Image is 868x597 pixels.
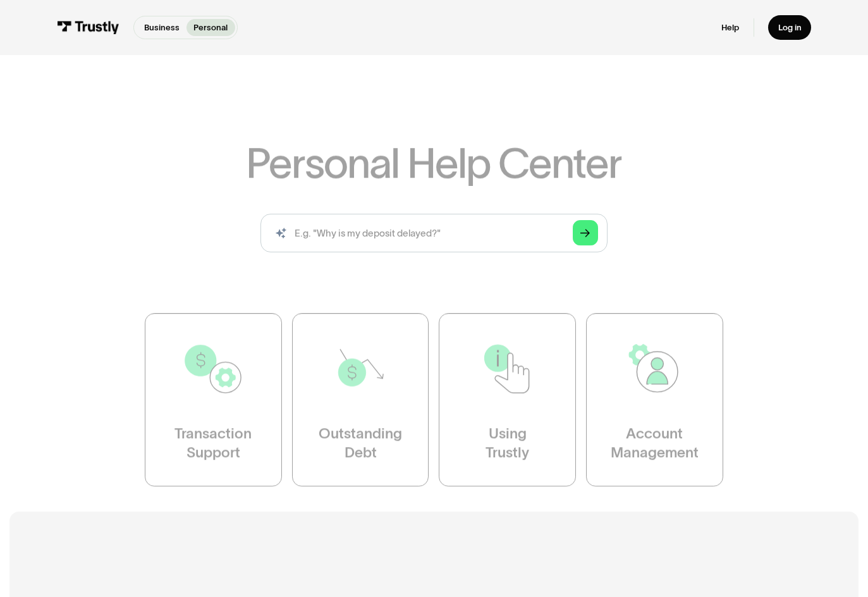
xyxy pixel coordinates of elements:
[246,142,621,184] h1: Personal Help Center
[144,22,180,34] p: Business
[57,21,119,34] img: Trustly Logo
[611,424,699,463] div: Account Management
[174,424,252,463] div: Transaction Support
[292,314,429,487] a: OutstandingDebt
[586,314,723,487] a: AccountManagement
[319,424,402,463] div: Outstanding Debt
[778,22,802,33] div: Log in
[186,19,235,36] a: Personal
[721,22,739,33] a: Help
[193,22,228,34] p: Personal
[439,314,577,487] a: UsingTrustly
[260,214,608,252] input: search
[145,314,282,487] a: TransactionSupport
[137,19,186,36] a: Business
[768,15,810,40] a: Log in
[486,424,529,463] div: Using Trustly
